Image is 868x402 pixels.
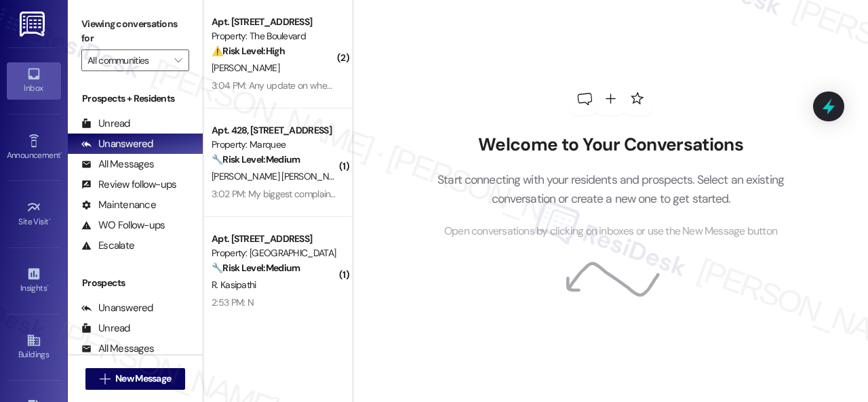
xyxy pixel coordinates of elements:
div: Unread [81,321,130,336]
div: Property: Marquee [212,138,337,152]
i:  [100,374,110,384]
div: Property: [GEOGRAPHIC_DATA] [212,246,337,260]
div: Unanswered [81,137,153,151]
p: Start connecting with your residents and prospects. Select an existing conversation or create a n... [417,170,805,209]
a: Site Visit • [7,196,61,233]
a: Inbox [7,62,61,99]
a: Buildings [7,329,61,365]
span: [PERSON_NAME] [PERSON_NAME] [212,170,349,182]
a: Insights • [7,262,61,299]
div: Maintenance [81,198,156,212]
div: Property: The Boulevard [212,29,337,43]
i:  [174,55,182,66]
h2: Welcome to Your Conversations [417,134,805,156]
div: Unread [81,117,130,131]
div: Review follow-ups [81,178,176,192]
div: All Messages [81,157,154,172]
div: WO Follow-ups [81,218,165,233]
span: [PERSON_NAME] [212,62,279,74]
img: ResiDesk Logo [20,12,47,37]
span: • [47,281,49,291]
span: • [60,148,62,158]
strong: 🔧 Risk Level: Medium [212,153,300,165]
span: New Message [115,371,171,386]
input: All communities [87,49,167,71]
div: Apt. [STREET_ADDRESS] [212,232,337,246]
button: New Message [85,368,186,390]
div: Prospects [68,276,203,290]
div: Prospects + Residents [68,92,203,106]
div: Apt. [STREET_ADDRESS] [212,15,337,29]
div: 3:04 PM: Any update on when we can expect our shower to be fixed [212,79,484,92]
span: • [49,215,51,224]
span: Open conversations by clicking on inboxes or use the New Message button [444,223,777,240]
strong: 🔧 Risk Level: Medium [212,262,300,274]
label: Viewing conversations for [81,14,189,49]
div: All Messages [81,342,154,356]
span: R. Kasipathi [212,279,256,291]
div: Apt. 428, [STREET_ADDRESS] [212,123,337,138]
div: 2:53 PM: N [212,296,254,308]
strong: ⚠️ Risk Level: High [212,45,285,57]
div: Escalate [81,239,134,253]
div: Unanswered [81,301,153,315]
